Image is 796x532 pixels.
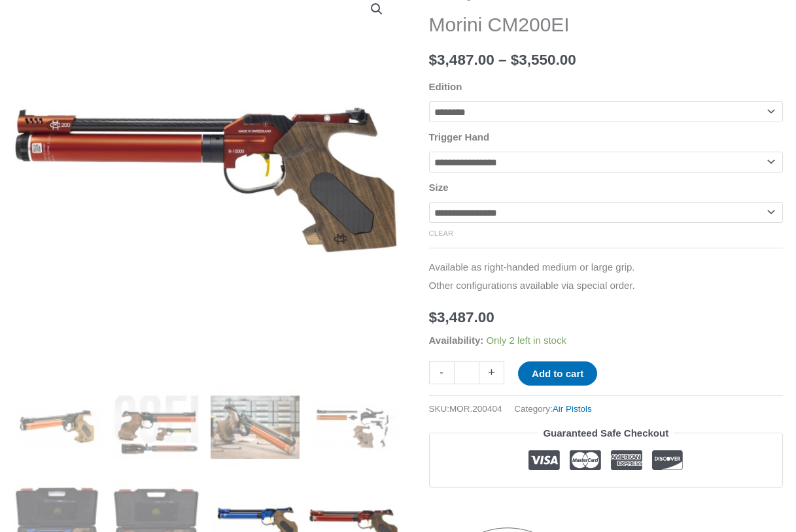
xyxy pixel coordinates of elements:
[486,335,566,346] span: Only 2 left in stock
[511,52,576,68] bdi: 3,550.00
[429,497,783,513] iframe: Customer reviews powered by Trustpilot
[112,382,201,471] img: Morini CM200EI - Image 2
[429,81,462,92] label: Edition
[454,361,479,384] input: Product quantity
[429,182,449,193] label: Size
[449,404,502,414] span: MOR.200404
[514,401,592,417] span: Category:
[429,309,494,325] bdi: 3,487.00
[429,258,783,295] p: Available as right-handed medium or large grip. Other configurations available via special order.
[518,361,597,386] button: Add to cart
[429,52,494,68] bdi: 3,487.00
[429,335,484,346] span: Availability:
[553,404,592,414] a: Air Pistols
[429,309,438,325] span: $
[429,13,783,37] h1: Morini CM200EI
[429,229,454,237] a: Clear options
[511,52,519,68] span: $
[211,382,300,471] img: Morini CM200EI - Image 3
[13,382,102,471] img: CM200EI
[429,361,454,384] a: -
[309,382,398,471] img: Morini CM200EI - Image 4
[429,52,438,68] span: $
[498,52,507,68] span: –
[479,361,504,384] a: +
[538,424,674,442] legend: Guaranteed Safe Checkout
[429,131,490,142] label: Trigger Hand
[429,401,502,417] span: SKU:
